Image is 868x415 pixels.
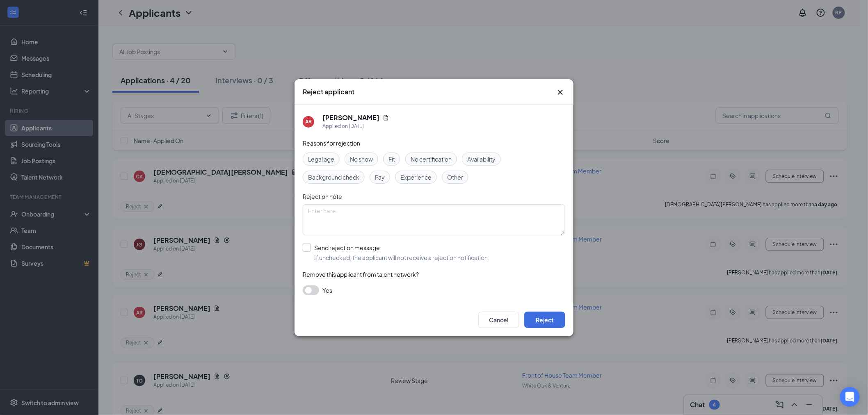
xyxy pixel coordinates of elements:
[447,173,463,182] span: Other
[411,155,452,164] span: No certification
[322,122,389,130] div: Applied on [DATE]
[308,155,334,164] span: Legal age
[350,155,373,164] span: No show
[308,173,359,182] span: Background check
[478,312,519,328] button: Cancel
[840,387,860,407] div: Open Intercom Messenger
[322,285,332,295] span: Yes
[322,113,379,122] h5: [PERSON_NAME]
[375,173,385,182] span: Pay
[383,114,389,121] svg: Document
[305,118,312,125] div: AR
[303,139,360,147] span: Reasons for rejection
[555,87,565,97] svg: Cross
[303,271,419,278] span: Remove this applicant from talent network?
[467,155,496,164] span: Availability
[388,155,395,164] span: Fit
[524,312,565,328] button: Reject
[400,173,432,182] span: Experience
[555,87,565,97] button: Close
[303,193,342,200] span: Rejection note
[303,87,354,96] h3: Reject applicant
